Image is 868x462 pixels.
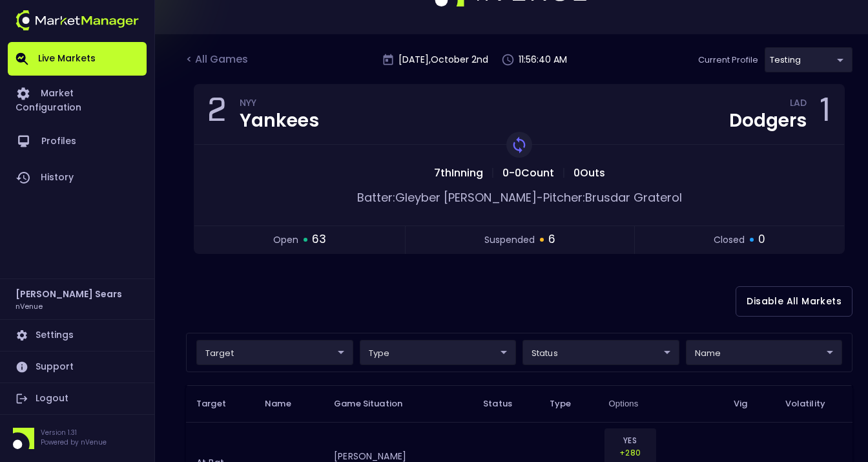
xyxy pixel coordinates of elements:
a: Live Markets [8,42,147,76]
a: Logout [8,383,147,414]
span: 0 Outs [570,165,609,180]
div: target [522,340,679,365]
h3: nVenue [15,301,43,311]
th: Options [599,385,724,422]
p: +280 [613,446,648,459]
p: Current Profile [698,54,758,67]
span: | [487,165,499,180]
p: [DATE] , October 2 nd [398,53,488,67]
div: < All Games [186,52,251,68]
a: Profiles [8,123,147,160]
span: 0 - 0 Count [499,165,558,180]
a: Settings [8,320,147,351]
span: | [558,165,570,180]
div: target [360,340,517,365]
div: LAD [790,100,807,110]
div: Version 1.31Powered by nVenue [8,428,147,449]
a: History [8,160,147,196]
span: Type [550,398,588,410]
h2: [PERSON_NAME] Sears [15,287,122,301]
img: replayImg [510,136,528,154]
div: Yankees [240,112,319,130]
span: Pitcher: Brusdar Graterol [543,189,682,205]
span: Vig [734,398,764,410]
span: - [537,189,543,205]
span: Status [483,398,529,410]
span: Game Situation [334,398,419,410]
p: Powered by nVenue [41,437,107,447]
div: target [765,47,852,72]
span: suspended [484,233,535,247]
span: Volatility [785,398,842,410]
div: target [196,340,353,365]
p: YES [613,434,648,446]
a: Support [8,352,147,383]
p: 11:56:40 AM [519,53,567,67]
div: 2 [207,95,227,134]
p: Version 1.31 [41,428,107,437]
button: Disable All Markets [736,286,852,317]
span: 7th Inning [430,165,487,180]
a: Market Configuration [8,76,147,123]
img: logo [15,10,139,30]
span: 6 [548,231,555,248]
div: NYY [240,100,319,110]
span: 63 [312,231,326,248]
span: Target [196,398,243,410]
span: Name [265,398,308,410]
span: 0 [758,231,765,248]
div: target [686,340,843,365]
span: open [273,233,298,247]
span: Batter: Gleyber [PERSON_NAME] [357,189,537,205]
div: Dodgers [729,112,807,130]
span: closed [714,233,745,247]
div: 1 [820,95,831,134]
